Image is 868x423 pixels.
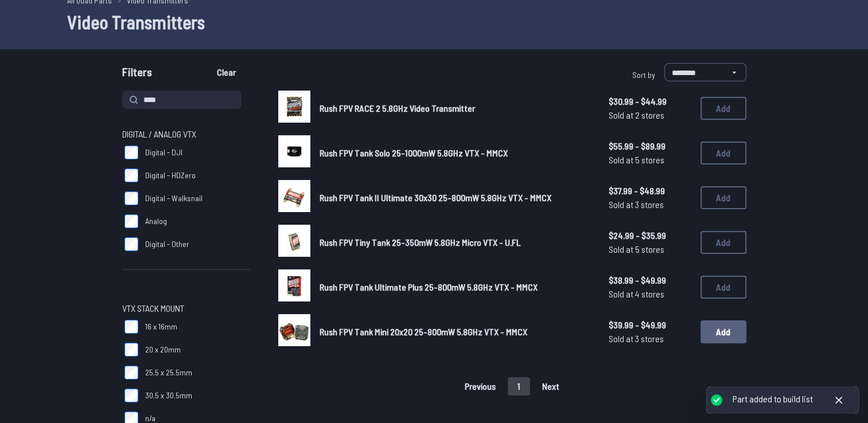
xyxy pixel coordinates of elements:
div: Part added to build list [733,393,813,405]
span: Digital - DJI [145,147,182,158]
span: Sort by [632,70,655,80]
button: 1 [508,377,530,395]
button: Add [700,97,746,120]
input: Digital - HDZero [124,169,138,182]
span: Rush FPV Tank Mini 20x20 25-800mW 5.8GHz VTX - MMCX [320,326,527,337]
button: Add [700,276,746,299]
a: image [278,91,310,126]
span: $30.99 - $44.99 [609,95,691,108]
span: Sold at 3 stores [609,198,691,211]
a: Rush FPV Tank Solo 25-1000mW 5.8GHz VTX - MMCX [320,146,590,160]
input: 20 x 20mm [124,343,138,357]
button: Add [700,142,746,164]
span: Rush FPV Tank II Ultimate 30x30 25-800mW 5.8GHz VTX - MMCX [320,192,551,203]
h1: Video Transmitters [67,8,801,36]
span: 25.5 x 25.5mm [145,367,192,378]
a: Rush FPV Tank II Ultimate 30x30 25-800mW 5.8GHz VTX - MMCX [320,191,590,205]
a: image [278,180,310,216]
span: Sold at 4 stores [609,287,691,301]
img: image [278,135,310,167]
span: $37.99 - $48.99 [609,184,691,198]
button: Add [700,186,746,209]
span: 30.5 x 30.5mm [145,390,192,401]
span: Digital / Analog VTX [122,127,196,141]
span: Sold at 5 stores [609,153,691,167]
span: VTX Stack Mount [122,301,184,315]
img: image [278,314,310,346]
input: Analog [124,214,138,228]
img: image [278,225,310,257]
input: Digital - DJI [124,146,138,159]
span: $24.99 - $35.99 [609,229,691,242]
img: image [278,91,310,123]
span: 16 x 16mm [145,321,177,332]
button: Add [700,231,746,254]
span: Filters [122,63,152,86]
input: 25.5 x 25.5mm [124,366,138,379]
select: Sort by [664,63,746,81]
img: image [278,180,310,212]
button: Clear [207,63,246,81]
a: Rush FPV Tank Ultimate Plus 25-800mW 5.8GHz VTX - MMCX [320,280,590,294]
a: image [278,135,310,171]
span: Rush FPV Tank Ultimate Plus 25-800mW 5.8GHz VTX - MMCX [320,281,538,292]
span: Rush FPV RACE 2 5.8GHz Video Transmitter [320,103,475,113]
span: Sold at 2 stores [609,108,691,122]
input: 16 x 16mm [124,320,138,334]
a: image [278,269,310,305]
input: Digital - Other [124,237,138,251]
input: 30.5 x 30.5mm [124,389,138,402]
span: Sold at 3 stores [609,332,691,346]
span: $39.99 - $49.99 [609,318,691,332]
a: Rush FPV Tiny Tank 25-350mW 5.8GHz Micro VTX - U.FL [320,236,590,249]
span: 20 x 20mm [145,344,181,355]
span: Analog [145,216,167,227]
a: image [278,225,310,260]
a: Rush FPV Tank Mini 20x20 25-800mW 5.8GHz VTX - MMCX [320,325,590,339]
span: Rush FPV Tiny Tank 25-350mW 5.8GHz Micro VTX - U.FL [320,237,521,248]
span: $38.99 - $49.99 [609,273,691,287]
a: Rush FPV RACE 2 5.8GHz Video Transmitter [320,101,590,115]
button: Add [700,320,746,343]
input: Digital - Walksnail [124,191,138,205]
span: Rush FPV Tank Solo 25-1000mW 5.8GHz VTX - MMCX [320,147,508,158]
a: image [278,314,310,350]
span: Digital - Other [145,238,189,250]
span: $55.99 - $89.99 [609,139,691,153]
img: image [278,269,310,301]
span: Digital - HDZero [145,170,196,181]
span: Sold at 5 stores [609,242,691,256]
span: Digital - Walksnail [145,193,203,204]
